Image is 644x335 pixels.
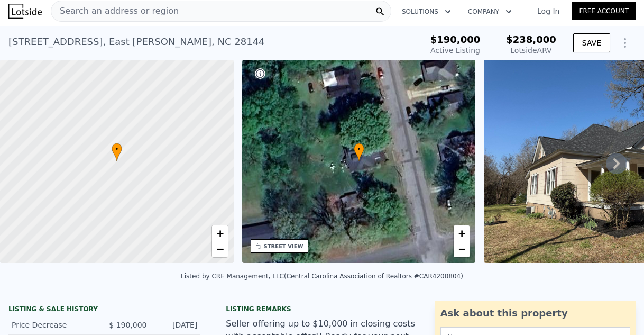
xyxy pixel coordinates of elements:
span: $238,000 [506,34,556,45]
div: [STREET_ADDRESS] , East [PERSON_NAME] , NC 28144 [8,34,265,49]
span: $190,000 [430,34,481,45]
a: Log In [525,6,572,16]
div: Price Decrease [12,320,96,330]
a: Zoom in [454,225,470,241]
span: Search an address or region [51,5,179,17]
span: − [216,242,223,256]
div: LISTING & SALE HISTORY [8,305,200,315]
a: Zoom in [212,225,228,241]
span: • [112,144,122,154]
div: Listing remarks [226,305,418,313]
div: STREET VIEW [264,242,303,250]
a: Free Account [572,2,636,20]
div: Ask about this property [440,306,630,321]
span: + [216,227,223,240]
div: Listed by CRE Management, LLC (Central Carolina Association of Realtors #CAR4200804) [181,273,463,280]
span: • [354,144,364,154]
span: + [458,227,465,240]
button: Solutions [393,2,459,21]
button: Company [459,2,520,21]
button: Show Options [614,32,636,53]
a: Zoom out [212,241,228,257]
span: Active Listing [430,46,480,55]
div: [DATE] [155,320,197,330]
a: Zoom out [454,241,470,257]
div: • [354,143,364,161]
img: Lotside [8,4,42,19]
span: $ 190,000 [109,321,146,329]
button: SAVE [573,33,610,52]
span: − [458,242,465,256]
div: Lotside ARV [506,45,556,56]
div: • [112,143,122,161]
